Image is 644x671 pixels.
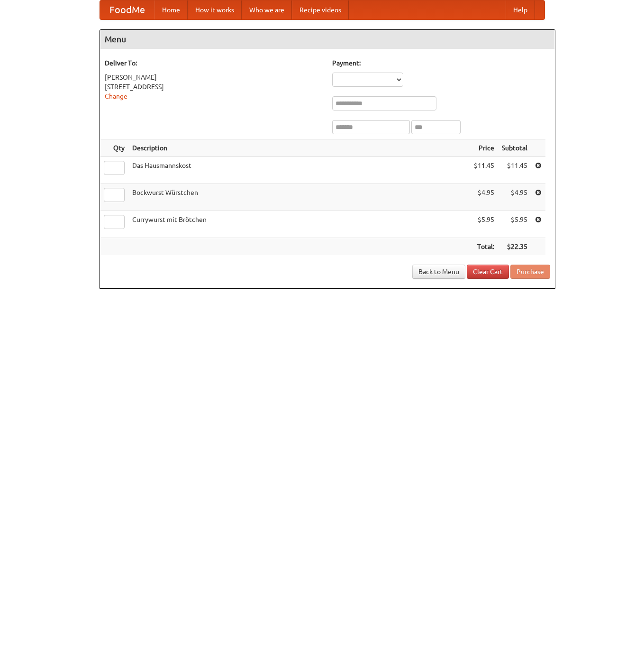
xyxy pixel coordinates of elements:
[467,265,509,279] a: Clear Cart
[498,157,531,184] td: $11.45
[105,82,323,92] div: [STREET_ADDRESS]
[100,0,154,19] a: FoodMe
[498,184,531,211] td: $4.95
[498,238,531,256] th: $22.35
[332,58,550,68] h5: Payment:
[105,58,323,68] h5: Deliver To:
[128,184,470,211] td: Bockwurst Würstchen
[242,0,292,19] a: Who we are
[188,0,242,19] a: How it works
[128,139,470,157] th: Description
[470,139,498,157] th: Price
[470,184,498,211] td: $4.95
[498,139,531,157] th: Subtotal
[470,238,498,256] th: Total:
[100,30,555,49] h4: Menu
[498,211,531,238] td: $5.95
[292,0,349,19] a: Recipe videos
[128,157,470,184] td: Das Hausmannskost
[100,139,128,157] th: Qty
[128,211,470,238] td: Currywurst mit Brötchen
[412,265,465,279] a: Back to Menu
[506,0,535,19] a: Help
[470,157,498,184] td: $11.45
[470,211,498,238] td: $5.95
[105,73,323,82] div: [PERSON_NAME]
[154,0,188,19] a: Home
[510,265,550,279] button: Purchase
[105,92,127,100] a: Change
